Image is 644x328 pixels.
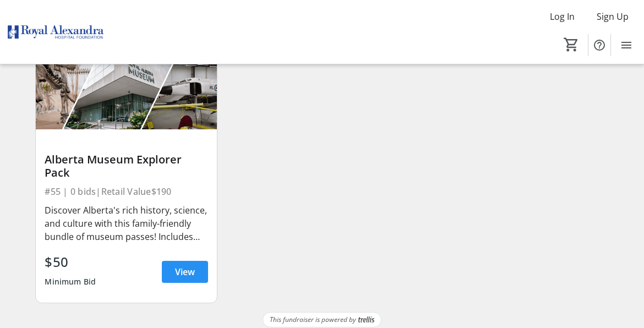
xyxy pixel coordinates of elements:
[561,35,581,54] button: Cart
[541,8,583,25] button: Log In
[615,34,637,56] button: Menu
[588,8,637,25] button: Sign Up
[358,316,374,324] img: Trellis Logo
[45,153,208,179] div: Alberta Museum Explorer Pack
[162,261,208,283] a: View
[36,28,217,129] img: Alberta Museum Explorer Pack
[550,10,575,23] span: Log In
[7,4,105,59] img: Royal Alexandra Hospital Foundation's Logo
[45,252,96,272] div: $50
[45,204,208,243] div: Discover Alberta's rich history, science, and culture with this family-friendly bundle of museum ...
[175,265,195,278] span: View
[45,272,96,292] div: Minimum Bid
[588,34,610,56] button: Help
[597,10,629,23] span: Sign Up
[45,184,208,199] div: #55 | 0 bids | Retail Value $190
[270,315,356,325] span: This fundraiser is powered by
